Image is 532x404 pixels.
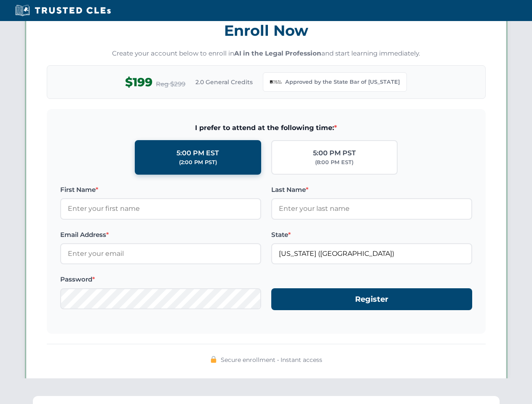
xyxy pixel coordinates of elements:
[315,158,353,167] div: (8:00 PM EST)
[176,148,219,159] div: 5:00 PM EST
[221,355,322,364] span: Secure enrollment • Instant access
[60,274,261,284] label: Password
[285,78,400,86] span: Approved by the State Bar of [US_STATE]
[125,73,152,92] span: $199
[313,148,356,159] div: 5:00 PM PST
[60,185,261,195] label: First Name
[60,230,261,240] label: Email Address
[60,198,261,219] input: Enter your first name
[271,288,472,311] button: Register
[270,76,282,88] img: Georgia Bar
[271,185,472,195] label: Last Name
[271,243,472,264] input: Georgia (GA)
[60,122,472,133] span: I prefer to attend at the following time:
[271,198,472,219] input: Enter your last name
[47,17,486,44] h3: Enroll Now
[195,77,253,87] span: 2.0 General Credits
[47,49,486,58] p: Create your account below to enroll in and start learning immediately.
[13,4,113,17] img: Trusted CLEs
[179,158,217,167] div: (2:00 PM PST)
[271,230,472,240] label: State
[60,243,261,264] input: Enter your email
[210,356,217,363] img: 🔒
[234,49,321,57] strong: AI in the Legal Profession
[156,79,185,89] span: Reg $299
